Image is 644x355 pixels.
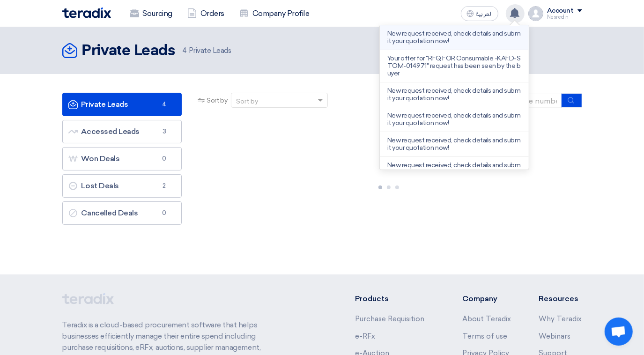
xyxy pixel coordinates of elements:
[122,3,180,24] a: Sourcing
[387,87,521,102] p: New request received, check details and submit your quotation now!
[62,147,182,170] a: Won Deals0
[62,201,182,225] a: Cancelled Deals0
[387,30,521,45] p: New request received, check details and submit your quotation now!
[528,6,543,21] img: profile_test.png
[182,46,187,55] span: 4
[462,315,511,323] a: About Teradix
[159,208,170,218] span: 0
[182,45,231,56] span: Private Leads
[547,7,574,15] div: Account
[355,293,434,304] li: Products
[539,315,582,323] a: Why Teradix
[539,332,571,340] a: Webinars
[159,154,170,163] span: 0
[207,96,228,105] span: Sort by
[462,332,507,340] a: Terms of use
[232,3,317,24] a: Company Profile
[62,7,111,18] img: Teradix logo
[387,55,521,77] p: Your offer for "RFQ FOR Consumable -KAFD-STOM-014971" request has been seen by the buyer
[159,127,170,136] span: 3
[462,293,511,304] li: Company
[476,11,493,17] span: العربية
[461,6,498,21] button: العربية
[82,42,175,60] h2: Private Leads
[387,137,521,152] p: New request received, check details and submit your quotation now!
[62,174,182,198] a: Lost Deals2
[387,162,521,177] p: New request received, check details and submit your quotation now!
[547,15,582,20] div: Nesredin
[62,120,182,143] a: Accessed Leads3
[355,332,375,340] a: e-RFx
[159,181,170,191] span: 2
[387,112,521,127] p: New request received, check details and submit your quotation now!
[159,100,170,109] span: 4
[605,318,633,346] a: Open chat
[236,96,258,106] div: Sort by
[355,315,424,323] a: Purchase Requisition
[62,93,182,116] a: Private Leads4
[180,3,232,24] a: Orders
[539,293,582,304] li: Resources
